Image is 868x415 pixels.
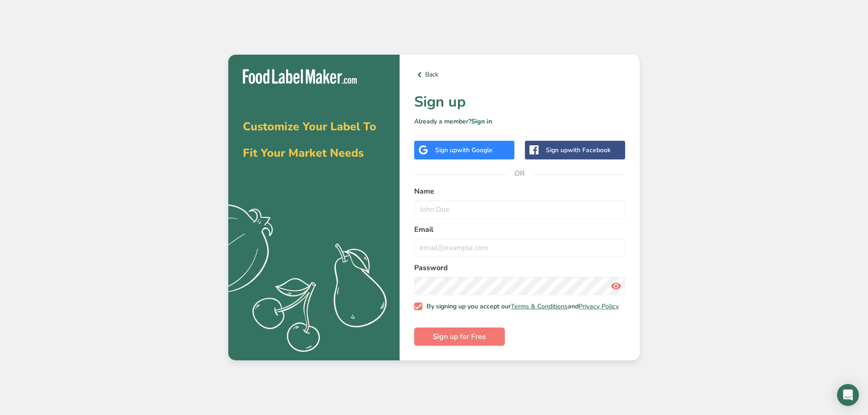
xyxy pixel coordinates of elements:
span: By signing up you accept our and [422,302,619,311]
input: John Doe [414,200,625,219]
p: Already a member? [414,117,625,126]
a: Back [414,69,625,80]
label: Email [414,224,625,235]
button: Sign up for Free [414,328,505,346]
h1: Sign up [414,91,625,113]
span: Sign up for Free [433,331,486,342]
span: Customize Your Label To Fit Your Market Needs [243,119,376,161]
div: Open Intercom Messenger [837,384,859,406]
div: Sign up [435,145,493,155]
label: Password [414,262,625,273]
a: Terms & Conditions [511,302,568,311]
input: email@example.com [414,239,625,257]
span: with Facebook [568,146,611,154]
span: OR [506,160,534,187]
div: Sign up [546,145,611,155]
a: Privacy Policy [579,302,619,311]
a: Sign in [471,117,492,126]
img: Food Label Maker [243,69,357,84]
label: Name [414,186,625,197]
span: with Google [457,146,493,154]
